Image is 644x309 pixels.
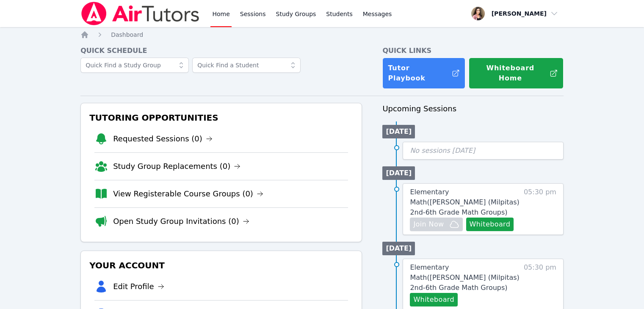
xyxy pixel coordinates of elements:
[80,2,200,25] img: Air Tutors
[410,146,475,154] span: No sessions [DATE]
[88,110,355,125] h3: Tutoring Opportunities
[410,293,458,306] button: Whiteboard
[410,187,520,218] a: Elementary Math([PERSON_NAME] (Milpitas) 2nd-6th Grade Math Groups)
[469,58,564,89] button: Whiteboard Home
[413,219,444,229] span: Join Now
[410,188,519,216] span: Elementary Math ( [PERSON_NAME] (Milpitas) 2nd-6th Grade Math Groups )
[524,187,556,231] span: 05:30 pm
[382,166,415,180] li: [DATE]
[111,31,143,38] span: Dashboard
[410,262,520,293] a: Elementary Math([PERSON_NAME] (Milpitas) 2nd-6th Grade Math Groups)
[410,263,519,292] span: Elementary Math ( [PERSON_NAME] (Milpitas) 2nd-6th Grade Math Groups )
[80,58,189,73] input: Quick Find a Study Group
[80,46,362,56] h4: Quick Schedule
[382,242,415,255] li: [DATE]
[382,58,465,89] a: Tutor Playbook
[410,218,462,231] button: Join Now
[382,46,564,56] h4: Quick Links
[111,30,143,39] a: Dashboard
[113,188,263,200] a: View Registerable Course Groups (0)
[466,218,514,231] button: Whiteboard
[113,215,249,227] a: Open Study Group Invitations (0)
[113,133,213,145] a: Requested Sessions (0)
[524,262,556,306] span: 05:30 pm
[192,58,301,73] input: Quick Find a Student
[80,30,564,39] nav: Breadcrumb
[113,160,240,172] a: Study Group Replacements (0)
[382,125,415,138] li: [DATE]
[88,258,355,273] h3: Your Account
[382,103,564,115] h3: Upcoming Sessions
[113,281,164,292] a: Edit Profile
[363,10,392,18] span: Messages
